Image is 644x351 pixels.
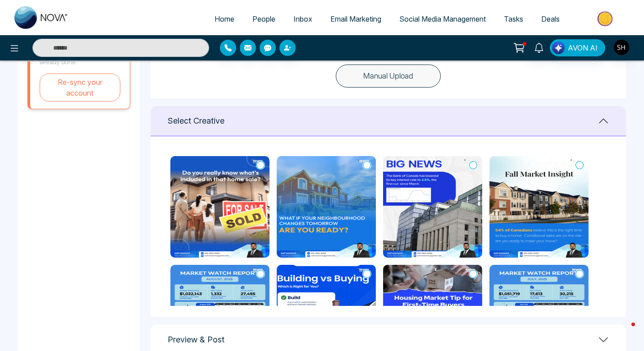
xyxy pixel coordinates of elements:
img: The first rate cut since March (42).png [383,156,482,258]
img: Market-place.gif [573,9,639,29]
button: AVON AI [550,39,605,56]
a: Deals [532,10,569,28]
span: Tasks [504,14,523,23]
h1: Preview & Post [168,335,224,345]
img: Fall Market Insights (42).png [489,156,589,258]
button: Manual Upload [336,65,441,88]
span: Email Marketing [330,14,381,23]
a: People [243,10,284,28]
a: Email Marketing [321,10,390,28]
img: When buying a home in Ontario (46).png [170,156,269,258]
span: AVON AI [568,42,598,53]
a: Inbox [284,10,321,28]
img: Nova CRM Logo [14,6,69,29]
button: Re-sync your account [40,74,120,102]
a: Tasks [495,10,532,28]
span: Home [215,14,234,23]
span: People [252,14,275,23]
img: Future development zoning changes (46).png [277,156,376,258]
a: Home [206,10,243,28]
span: Social Media Management [399,14,486,23]
img: User Avatar [614,40,629,55]
a: Social Media Management [390,10,495,28]
img: Lead Flow [552,42,565,54]
span: Inbox [293,14,312,23]
h1: Select Creative [168,116,224,126]
iframe: Intercom live chat [613,320,635,342]
span: Deals [541,14,560,23]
